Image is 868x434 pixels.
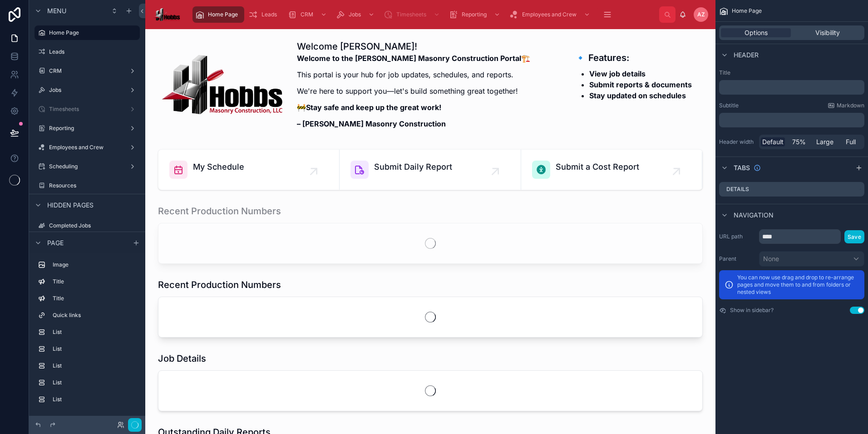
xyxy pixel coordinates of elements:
label: List [53,396,136,403]
label: Quick links [53,312,136,319]
label: Employees and Crew [49,144,125,151]
span: Default [762,137,784,146]
a: Home Page [35,25,140,40]
div: scrollable content [719,113,864,127]
span: Page [47,238,64,247]
label: Title [719,69,864,76]
label: List [53,362,136,369]
span: Large [816,137,833,146]
label: CRM [49,67,125,75]
a: Markdown [828,102,864,109]
label: Jobs [49,86,125,94]
label: List [53,328,136,336]
span: Tabs [734,163,750,172]
span: Full [846,137,856,146]
span: Home Page [732,7,762,15]
span: Visibility [815,28,840,37]
a: Jobs [35,83,140,97]
span: Navigation [734,211,774,220]
span: None [763,254,779,263]
a: Employees and Crew [35,140,140,155]
label: Title [53,278,136,285]
a: Timesheets [35,102,140,116]
a: Resources [35,178,140,193]
button: Save [844,230,864,243]
label: Parent [719,255,755,262]
span: Menu [47,6,66,15]
label: Resources [49,182,138,189]
span: Reporting [462,11,487,18]
a: Completed Jobs [35,218,140,233]
span: Timesheets [396,11,426,18]
a: CRM [35,64,140,78]
div: scrollable content [29,253,145,416]
a: Reporting [35,121,140,136]
a: Leads [246,6,283,23]
label: Show in sidebar? [730,307,774,314]
label: URL path [719,233,755,240]
label: Leads [49,48,138,56]
label: Subtitle [719,102,739,109]
label: Reporting [49,125,125,132]
a: Timesheets [381,6,444,23]
span: Leads [261,11,277,18]
a: CRM [285,6,331,23]
div: scrollable content [719,80,864,95]
span: AZ [697,11,705,18]
span: Header [734,50,759,60]
label: Header width [719,138,755,146]
span: Hidden pages [47,201,94,210]
label: List [53,379,136,386]
span: CRM [301,11,313,18]
span: Home Page [208,11,238,18]
label: Scheduling [49,163,125,170]
span: Jobs [349,11,361,18]
a: Scheduling [35,159,140,174]
label: Home Page [49,29,134,36]
a: Jobs [333,6,379,23]
label: Timesheets [49,106,125,113]
span: Options [745,28,768,37]
button: None [759,251,864,267]
a: Employees and Crew [507,6,595,23]
p: You can now use drag and drop to re-arrange pages and move them to and from folders or nested views [737,274,859,296]
a: Leads [35,45,140,59]
span: 75% [792,137,806,146]
label: List [53,345,136,353]
label: Image [53,261,136,268]
span: Markdown [837,102,864,109]
label: Completed Jobs [49,222,138,229]
div: scrollable content [188,5,659,25]
a: Reporting [446,6,505,23]
img: App logo [153,7,181,22]
span: Employees and Crew [522,11,577,18]
label: Details [726,186,749,193]
a: Home Page [192,6,244,23]
label: Title [53,295,136,302]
